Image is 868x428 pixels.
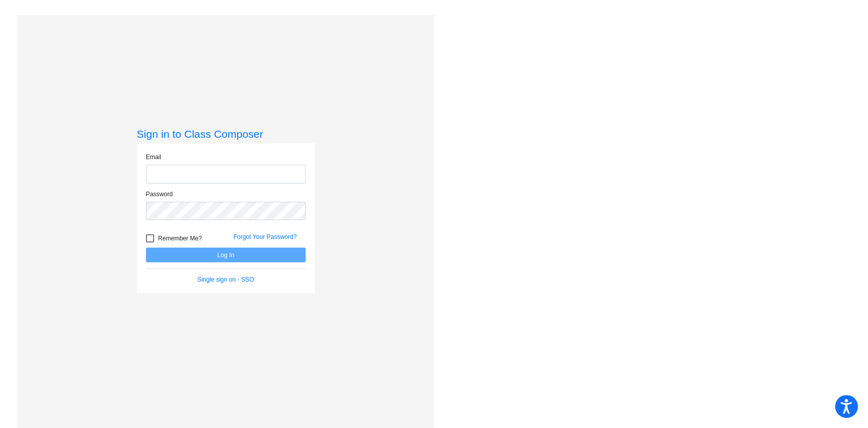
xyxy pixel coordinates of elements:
[197,276,254,283] a: Single sign on - SSO
[146,190,173,199] label: Password
[158,232,202,244] span: Remember Me?
[146,248,306,262] button: Log In
[137,128,315,140] h3: Sign in to Class Composer
[146,152,161,162] label: Email
[233,233,297,240] a: Forgot Your Password?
